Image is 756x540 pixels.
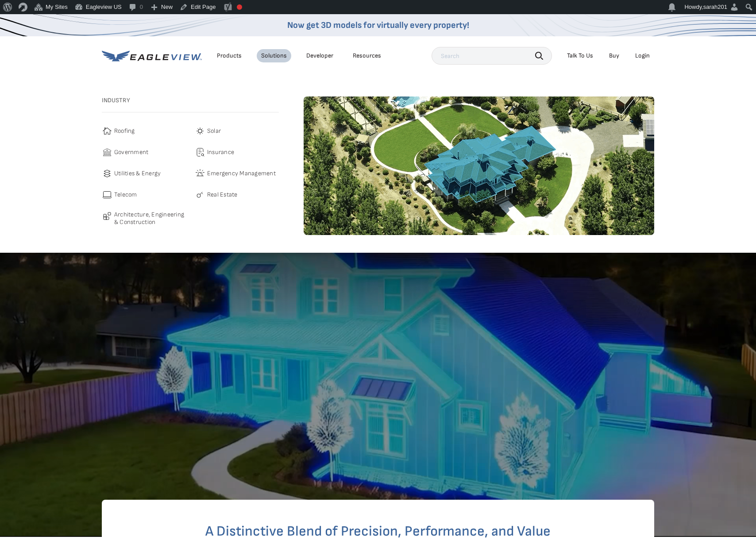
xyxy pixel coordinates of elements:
span: Insurance [207,147,234,158]
a: Telecom [102,189,186,200]
img: roofing-image-1.webp [304,96,654,235]
span: Emergency Management [207,168,276,179]
div: Login [635,52,650,60]
div: Solutions [261,52,287,60]
div: Resources [353,52,381,60]
span: Utilities & Energy [114,168,161,179]
span: Roofing [114,126,135,136]
div: Talk To Us [567,52,593,60]
a: Solar [195,126,279,136]
img: insurance-icon.svg [195,147,205,158]
img: utilities-icon.svg [102,168,112,179]
img: telecom-icon.svg [102,189,112,200]
span: Government [114,147,148,158]
a: Developer [306,52,333,60]
img: roofing-icon.svg [102,126,112,136]
div: Products [217,52,242,60]
img: emergency-icon.svg [195,168,205,179]
a: Emergency Management [195,168,279,179]
h2: A Distinctive Blend of Precision, Performance, and Value [137,525,619,539]
a: Roofing [102,126,186,136]
input: Search [432,47,552,65]
span: Architecture, Engineering & Construction [114,211,186,226]
img: architecture-icon.svg [102,211,112,221]
div: Needs improvement [237,4,242,10]
a: Architecture, Engineering & Construction [102,211,186,226]
span: Real Estate [207,189,238,200]
span: sarah201 [703,4,727,10]
h3: Industry [102,96,279,104]
span: Telecom [114,189,137,200]
a: Real Estate [195,189,279,200]
a: Now get 3D models for virtually every property! [287,20,469,31]
a: Buy [609,52,619,60]
img: solar-icon.svg [195,126,205,136]
a: Utilities & Energy [102,168,186,179]
a: Insurance [195,147,279,158]
img: government-icon.svg [102,147,112,158]
a: Government [102,147,186,158]
span: Solar [207,126,221,136]
img: real-estate-icon.svg [195,189,205,200]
